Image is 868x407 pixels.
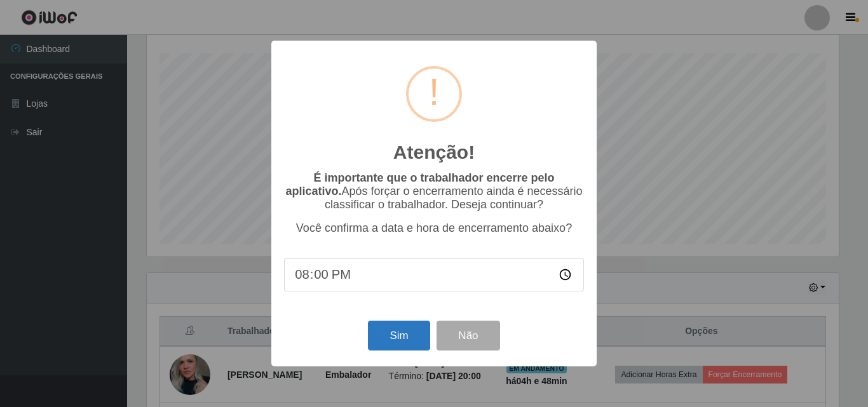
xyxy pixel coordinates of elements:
[284,222,584,235] p: Você confirma a data e hora de encerramento abaixo?
[284,171,584,211] p: Após forçar o encerramento ainda é necessário classificar o trabalhador. Deseja continuar?
[285,171,554,197] b: É importante que o trabalhador encerre pelo aplicativo.
[437,321,499,350] button: Não
[368,321,430,350] button: Sim
[393,141,475,164] h2: Atenção!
